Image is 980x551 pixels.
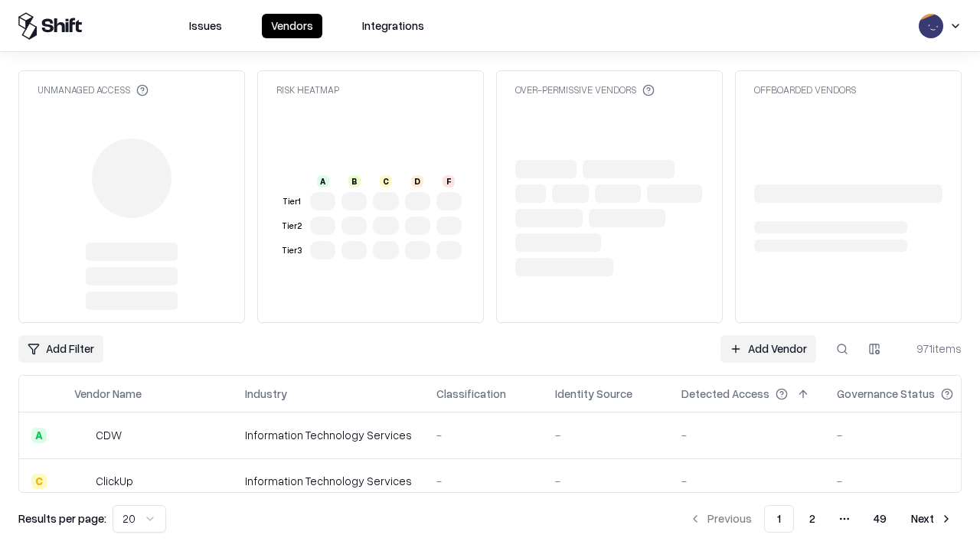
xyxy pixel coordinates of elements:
p: Results per page: [18,510,106,527]
div: Tier 1 [279,195,304,208]
div: Vendor Name [74,386,142,402]
div: Identity Source [555,386,632,402]
div: Over-Permissive Vendors [515,83,655,96]
button: Vendors [262,14,322,38]
div: - [555,427,657,443]
div: - [681,473,812,489]
div: D [411,175,423,187]
button: Integrations [353,14,433,38]
div: Information Technology Services [245,427,412,443]
div: 971 items [900,341,962,357]
div: CDW [96,427,122,443]
div: - [436,473,531,489]
div: - [681,427,812,443]
div: Industry [245,386,287,402]
div: C [380,175,392,187]
div: C [31,474,47,489]
a: Add Vendor [720,335,816,363]
img: CDW [74,428,90,443]
div: A [31,428,47,443]
button: 2 [797,505,828,533]
div: - [555,473,657,489]
div: Tier 3 [279,244,304,257]
div: - [837,473,978,489]
div: Risk Heatmap [276,83,339,96]
div: Unmanaged Access [38,83,149,96]
div: - [436,427,531,443]
div: Tier 2 [279,220,304,233]
button: Next [902,505,962,533]
div: Detected Access [681,386,769,402]
div: A [317,175,329,187]
button: Add Filter [18,335,103,363]
div: ClickUp [96,473,133,489]
div: Information Technology Services [245,473,412,489]
img: ClickUp [74,474,90,489]
div: B [348,175,361,187]
button: Issues [180,14,231,38]
button: 1 [764,505,794,533]
div: Governance Status [837,386,935,402]
div: F [443,175,455,187]
button: 49 [861,505,899,533]
div: Classification [436,386,506,402]
div: - [837,427,978,443]
nav: pagination [680,505,962,533]
div: Offboarded Vendors [754,83,856,96]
